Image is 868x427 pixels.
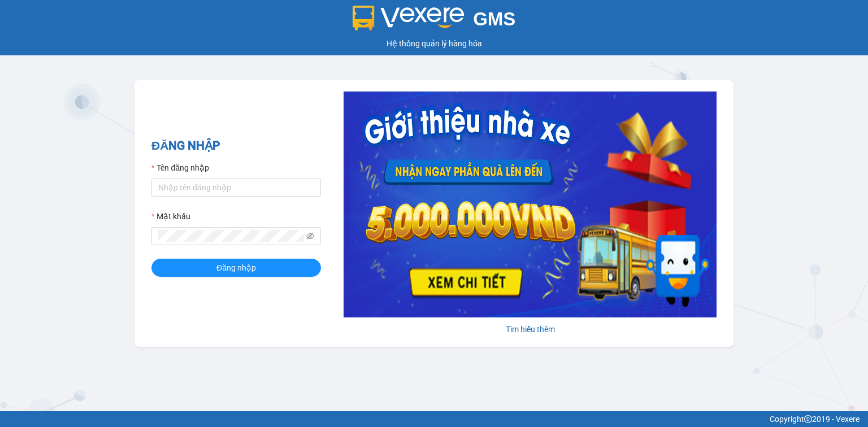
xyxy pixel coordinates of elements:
[344,323,717,335] div: Tìm hiểu thêm
[353,17,516,26] a: GMS
[804,415,812,423] span: copyright
[8,413,860,425] div: Copyright 2019 - Vexere
[344,91,717,317] img: banner-0
[151,210,190,223] label: Mật khẩu
[151,178,321,197] input: Tên đăng nhập
[473,8,515,29] span: GMS
[353,6,465,30] img: logo 2
[216,262,256,274] span: Đăng nhập
[306,232,314,240] span: eye-invisible
[151,137,321,155] h2: ĐĂNG NHẬP
[151,162,209,174] label: Tên đăng nhập
[151,259,321,277] button: Đăng nhập
[158,230,304,242] input: Mật khẩu
[3,37,865,50] div: Hệ thống quản lý hàng hóa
